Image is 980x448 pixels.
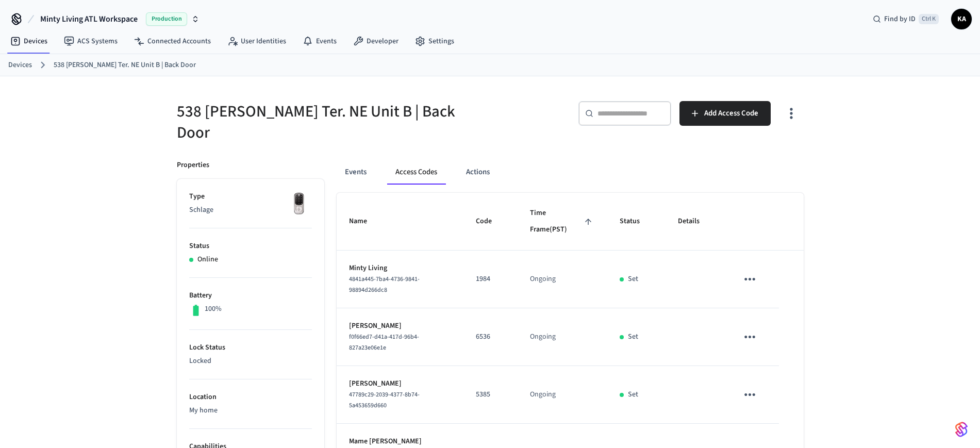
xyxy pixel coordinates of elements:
div: ant example [337,160,804,185]
p: My home [189,405,312,416]
span: Time Frame(PST) [530,205,595,238]
p: Properties [177,160,209,171]
span: 4841a445-7ba4-4736-9841-98894d266dc8 [349,275,420,294]
p: Online [197,254,218,265]
p: Location [189,392,312,403]
p: Lock Status [189,342,312,353]
span: Details [678,213,713,229]
p: 100% [205,304,222,314]
a: Devices [2,32,56,51]
div: Find by IDCtrl K [865,10,947,28]
button: Actions [458,160,498,185]
a: User Identities [219,32,294,51]
p: Type [189,191,312,202]
p: Schlage [189,205,312,215]
a: ACS Systems [56,32,126,51]
p: [PERSON_NAME] [349,321,451,331]
p: Mame [PERSON_NAME] [349,436,451,447]
p: 5385 [476,389,505,400]
td: Ongoing [518,366,608,424]
span: 47789c29-2039-4377-8b74-5a453659d660 [349,390,420,410]
p: 1984 [476,274,505,285]
a: Settings [407,32,462,51]
button: KA [951,9,972,29]
p: Set [628,331,638,342]
a: Connected Accounts [126,32,219,51]
img: Yale Assure Touchscreen Wifi Smart Lock, Satin Nickel, Front [286,191,312,217]
h5: 538 [PERSON_NAME] Ter. NE Unit B | Back Door [177,101,484,143]
p: Minty Living [349,263,451,274]
p: Battery [189,290,312,301]
p: [PERSON_NAME] [349,378,451,389]
span: KA [952,10,971,28]
p: Status [189,241,312,252]
span: f0f66ed7-d41a-417d-96b4-827a23e06e1e [349,333,419,352]
button: Access Codes [387,160,445,185]
span: Minty Living ATL Workspace [40,13,138,25]
span: Code [476,213,505,229]
span: Production [146,12,187,26]
a: Events [294,32,345,51]
button: Events [337,160,375,185]
p: Set [628,389,638,400]
span: Find by ID [884,14,916,24]
a: Devices [8,60,32,71]
img: SeamLogoGradient.69752ec5.svg [955,421,968,438]
span: Status [620,213,653,229]
td: Ongoing [518,251,608,308]
span: Ctrl K [919,14,939,24]
p: Set [628,274,638,285]
p: Locked [189,356,312,367]
p: 6536 [476,331,505,342]
span: Add Access Code [704,107,758,120]
button: Add Access Code [679,101,771,126]
td: Ongoing [518,308,608,366]
a: 538 [PERSON_NAME] Ter. NE Unit B | Back Door [54,60,196,71]
span: Name [349,213,380,229]
a: Developer [345,32,407,51]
